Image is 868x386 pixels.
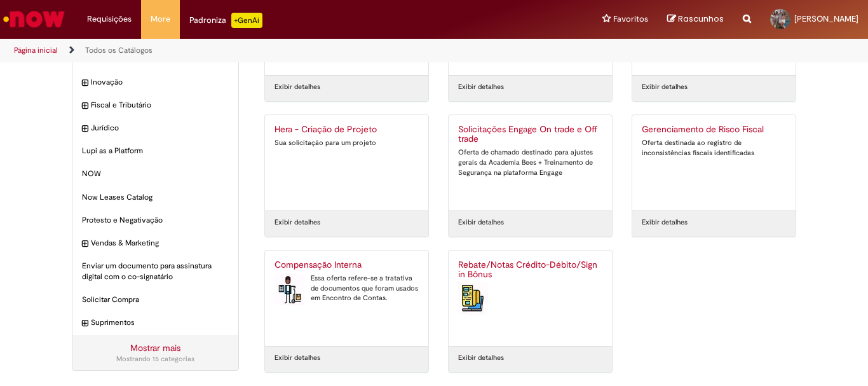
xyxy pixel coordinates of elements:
a: Exibir detalhes [458,82,504,92]
a: Exibir detalhes [275,353,320,363]
div: expandir categoria Jurídico Jurídico [72,116,238,140]
i: expandir categoria Vendas & Marketing [82,238,88,251]
ul: Trilhas de página [10,39,569,62]
div: Oferta de chamado destinado para ajustes gerais da Academia Bees + Treinamento de Segurança na pl... [458,148,602,177]
a: Todos os Catálogos [85,45,153,55]
span: Fiscal e Tributário [91,100,229,111]
span: More [151,13,170,25]
a: Exibir detalhes [275,82,320,92]
span: Requisições [87,13,132,25]
h2: Hera - Criação de Projeto [275,125,419,135]
span: Enviar um documento para assinatura digital com o co-signatário [82,261,229,282]
h2: Gerenciamento de Risco Fiscal [642,125,786,135]
div: Enviar um documento para assinatura digital com o co-signatário [72,254,238,289]
a: Solicitações Engage On trade e Off trade Oferta de chamado destinado para ajustes gerais da Acade... [449,115,612,210]
div: Padroniza [189,13,262,28]
span: Lupi as a Platform [82,146,229,156]
span: Suprimentos [91,317,229,328]
div: Lupi as a Platform [72,139,238,163]
div: expandir categoria Vendas & Marketing Vendas & Marketing [72,231,238,255]
div: Protesto e Negativação [72,209,238,232]
div: NOW [72,162,238,186]
a: Exibir detalhes [642,217,688,228]
h2: Compensação Interna [275,260,419,270]
a: Exibir detalhes [458,353,504,363]
a: Página inicial [14,45,58,55]
img: ServiceNow [1,6,67,32]
div: expandir categoria Suprimentos Suprimentos [72,311,238,334]
div: expandir categoria Fiscal e Tributário Fiscal e Tributário [72,93,238,117]
span: [PERSON_NAME] [794,13,858,24]
span: Rascunhos [678,13,724,25]
a: Exibir detalhes [275,217,320,228]
span: Protesto e Negativação [82,215,229,226]
div: Solicitar Compra [72,288,238,312]
div: Essa oferta refere-se a tratativa de documentos que foram usados em Encontro de Contas. [275,273,419,303]
div: expandir categoria Inovação Inovação [72,71,238,94]
h2: Solicitações Engage On trade e Off trade [458,125,602,145]
a: Compensação Interna Compensação Interna Essa oferta refere-se a tratativa de documentos que foram... [265,251,428,346]
h2: Rebate/Notas Crédito-Débito/Sign in Bônus [458,260,602,280]
span: Now Leases Catalog [82,192,229,203]
span: NOW [82,169,229,179]
span: Inovação [91,77,229,88]
i: expandir categoria Fiscal e Tributário [82,100,88,113]
a: Gerenciamento de Risco Fiscal Oferta destinada ao registro de inconsistências fiscais identificadas [632,115,796,210]
div: Sua solicitação para um projeto [275,138,419,148]
img: Compensação Interna [275,273,304,305]
span: Jurídico [91,123,229,134]
p: +GenAi [231,13,262,28]
i: expandir categoria Suprimentos [82,317,88,330]
a: Exibir detalhes [642,82,688,92]
img: Rebate/Notas Crédito-Débito/Sign in Bônus [458,283,488,315]
span: Solicitar Compra [82,294,229,305]
a: Rebate/Notas Crédito-Débito/Sign in Bônus Rebate/Notas Crédito-Débito/Sign in Bônus [449,251,612,346]
a: Exibir detalhes [458,217,504,228]
div: Mostrando 15 categorias [82,354,229,364]
div: Oferta destinada ao registro de inconsistências fiscais identificadas [642,138,786,158]
div: Now Leases Catalog [72,186,238,209]
a: Mostrar mais [130,342,180,354]
i: expandir categoria Jurídico [82,123,88,135]
a: Rascunhos [667,13,724,25]
span: Vendas & Marketing [91,238,229,249]
i: expandir categoria Inovação [82,77,88,90]
a: Hera - Criação de Projeto Sua solicitação para um projeto [265,115,428,210]
span: Favoritos [613,13,648,25]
